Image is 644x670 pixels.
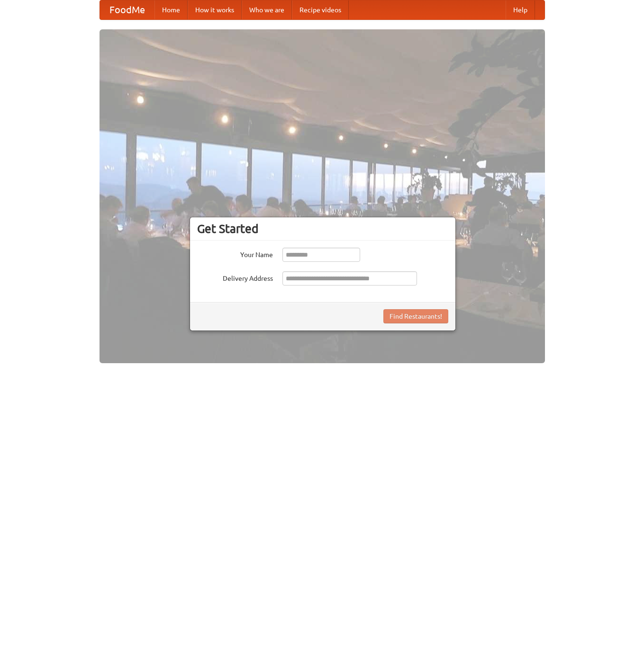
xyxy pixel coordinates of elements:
[506,0,535,19] a: Help
[188,0,242,19] a: How it works
[197,222,448,236] h3: Get Started
[383,309,448,323] button: Find Restaurants!
[197,248,273,259] label: Your Name
[154,0,188,19] a: Home
[242,0,292,19] a: Who we are
[197,271,273,283] label: Delivery Address
[292,0,349,19] a: Recipe videos
[100,0,154,19] a: FoodMe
